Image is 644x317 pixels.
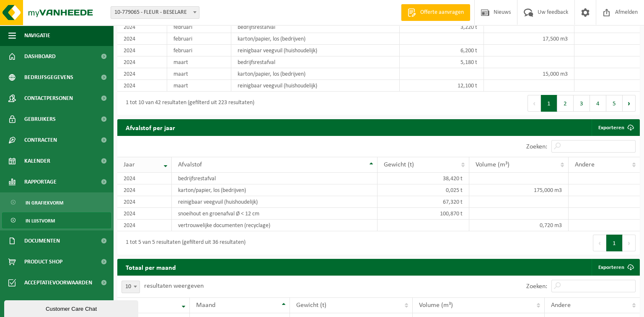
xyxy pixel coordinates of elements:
span: Contactpersonen [24,88,73,109]
td: 2024 [117,184,172,196]
span: Volume (m³) [419,302,453,309]
h2: Afvalstof per jaar [117,119,184,135]
button: 2 [557,95,574,112]
td: 2024 [117,80,167,92]
span: Acceptatievoorwaarden [24,272,92,293]
td: 2024 [117,33,167,45]
span: Documenten [24,230,60,251]
span: Afvalstof [178,161,202,168]
h2: Totaal per maand [117,259,184,275]
button: Next [623,235,636,251]
button: Next [623,95,636,112]
td: februari [167,33,232,45]
span: Gewicht (t) [384,161,414,168]
div: 1 tot 10 van 42 resultaten (gefilterd uit 223 resultaten) [122,96,254,111]
span: Andere [551,302,571,309]
td: maart [167,80,232,92]
td: 12,100 t [400,80,484,92]
td: 6,200 t [400,45,484,56]
span: Navigatie [24,25,50,46]
td: bedrijfsrestafval [231,21,400,33]
td: reinigbaar veegvuil (huishoudelijk) [172,196,378,208]
td: 2024 [117,45,167,56]
td: 38,420 t [378,173,469,184]
span: Rapportage [24,171,57,192]
td: maart [167,56,232,68]
td: 0,720 m3 [469,220,569,231]
td: 2024 [117,220,172,231]
span: 10-779065 - FLEUR - BESELARE [111,6,199,19]
a: Offerte aanvragen [401,4,470,21]
td: 2024 [117,208,172,220]
a: In lijstvorm [2,212,111,228]
td: 2024 [117,196,172,208]
td: 2024 [117,173,172,184]
td: 100,870 t [378,208,469,220]
td: bedrijfsrestafval [172,173,378,184]
iframe: chat widget [4,299,140,317]
td: 3,220 t [400,21,484,33]
span: Product Shop [24,251,62,272]
span: Gewicht (t) [296,302,326,309]
td: februari [167,21,232,33]
button: Previous [528,95,541,112]
td: 15,000 m3 [484,68,575,80]
span: 10 [122,281,140,293]
span: Contracten [24,130,57,151]
button: 5 [606,95,623,112]
td: karton/papier, los (bedrijven) [231,68,400,80]
a: In grafiekvorm [2,194,111,210]
button: 3 [574,95,590,112]
td: 2024 [117,56,167,68]
a: Exporteren [592,119,639,136]
button: 1 [541,95,557,112]
button: Previous [593,235,606,251]
span: Andere [575,161,595,168]
td: karton/papier, los (bedrijven) [172,184,378,196]
div: 1 tot 5 van 5 resultaten (gefilterd uit 36 resultaten) [122,235,246,251]
td: reinigbaar veegvuil (huishoudelijk) [231,45,400,56]
td: 2024 [117,21,167,33]
td: 67,320 t [378,196,469,208]
span: Bedrijfsgegevens [24,67,73,88]
td: reinigbaar veegvuil (huishoudelijk) [231,80,400,92]
td: bedrijfsrestafval [231,56,400,68]
td: 175,000 m3 [469,184,569,196]
a: Exporteren [592,259,639,276]
span: Jaar [124,161,135,168]
span: 10 [122,281,140,293]
td: 17,500 m3 [484,33,575,45]
button: 1 [606,235,623,251]
span: Volume (m³) [476,161,510,168]
span: In grafiekvorm [26,195,63,211]
span: Gebruikers [24,109,56,130]
button: 4 [590,95,606,112]
td: februari [167,45,232,56]
label: Zoeken: [526,143,547,150]
td: 2024 [117,68,167,80]
td: maart [167,68,232,80]
td: vertrouwelijke documenten (recyclage) [172,220,378,231]
span: 10-779065 - FLEUR - BESELARE [111,7,199,18]
span: Dashboard [24,46,56,67]
span: In lijstvorm [26,213,55,229]
td: snoeihout en groenafval Ø < 12 cm [172,208,378,220]
span: Kalender [24,151,50,171]
span: Maand [196,302,215,309]
td: karton/papier, los (bedrijven) [231,33,400,45]
label: Zoeken: [526,283,547,290]
label: resultaten weergeven [144,283,204,289]
td: 5,180 t [400,56,484,68]
td: 0,025 t [378,184,469,196]
span: Offerte aanvragen [418,8,466,17]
